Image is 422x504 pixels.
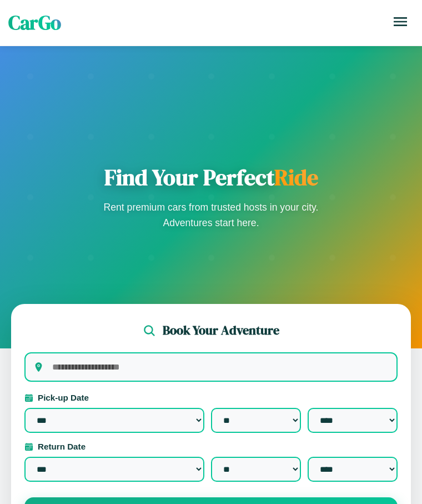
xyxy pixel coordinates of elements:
label: Pick-up Date [24,393,398,402]
span: Ride [274,162,318,192]
span: CarGo [8,9,61,36]
h2: Book Your Adventure [163,322,279,339]
label: Return Date [24,442,398,451]
h1: Find Your Perfect [100,164,322,191]
p: Rent premium cars from trusted hosts in your city. Adventures start here. [100,199,322,231]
